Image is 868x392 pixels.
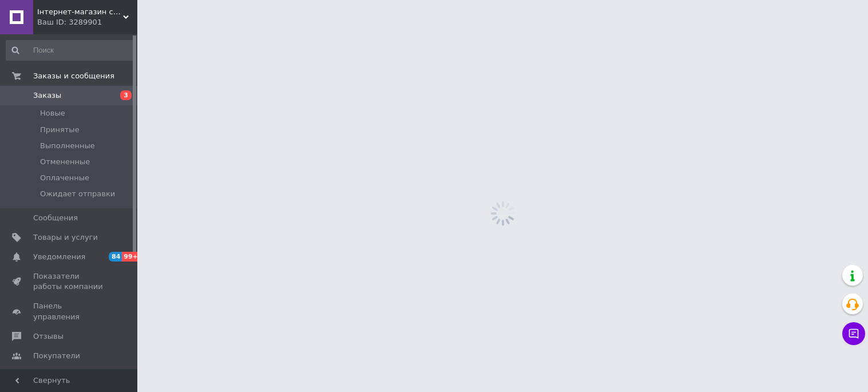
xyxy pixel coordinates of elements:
span: Показатели работы компании [33,271,106,292]
span: Уведомления [33,252,85,262]
span: 99+ [122,252,141,262]
div: Ваш ID: 3289901 [37,17,137,27]
span: 84 [109,252,122,262]
span: Ожидает отправки [40,189,115,199]
span: Панель управления [33,301,106,322]
span: Заказы [33,90,61,101]
span: Выполненные [40,141,95,151]
span: Товары и услуги [33,232,98,243]
span: Сообщения [33,213,78,223]
span: Отзывы [33,331,64,342]
span: Інтернет-магазин спортивного одягу та взуття SportFly [37,7,123,17]
span: Принятые [40,125,80,135]
img: spinner_grey-bg-hcd09dd2d8f1a785e3413b09b97f8118e7.gif [487,198,518,229]
span: Новые [40,108,65,118]
input: Поиск [6,40,135,61]
span: Оплаченные [40,173,89,183]
span: Заказы и сообщения [33,71,114,81]
span: 3 [120,90,132,100]
button: Чат с покупателем [842,322,865,345]
span: Покупатели [33,351,80,361]
span: Отмененные [40,157,90,167]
